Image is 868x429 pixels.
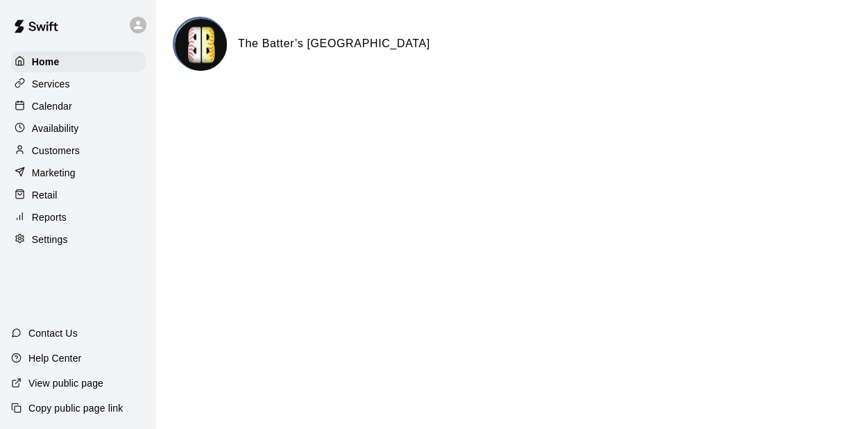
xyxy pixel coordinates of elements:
p: Contact Us [28,326,78,340]
p: Home [32,55,60,69]
a: Services [11,74,145,94]
p: Customers [32,144,80,158]
a: Calendar [11,96,145,117]
p: Settings [32,233,68,246]
a: Availability [11,118,145,139]
p: Retail [32,188,58,202]
p: Help Center [28,351,81,365]
a: Marketing [11,162,145,183]
p: Marketing [32,166,76,180]
p: View public page [28,376,103,390]
a: Retail [11,185,145,205]
img: The Batter’s Box TX logo [175,19,227,71]
p: Calendar [32,99,72,113]
p: Copy public page link [28,401,123,415]
a: Reports [11,207,145,228]
p: Reports [32,210,67,224]
a: Customers [11,140,145,161]
a: Home [11,51,145,72]
p: Services [32,77,70,91]
h6: The Batter’s [GEOGRAPHIC_DATA] [238,35,430,53]
p: Availability [32,121,79,135]
a: Settings [11,229,145,250]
